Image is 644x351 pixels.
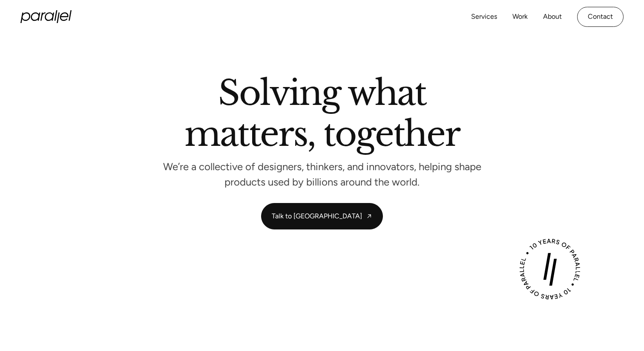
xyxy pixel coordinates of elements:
a: Work [512,11,528,23]
a: Services [471,11,497,23]
a: About [543,11,562,23]
p: We’re a collective of designers, thinkers, and innovators, helping shape products used by billion... [162,163,482,186]
a: Contact [577,7,624,27]
h2: Solving what matters, together [184,76,460,154]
